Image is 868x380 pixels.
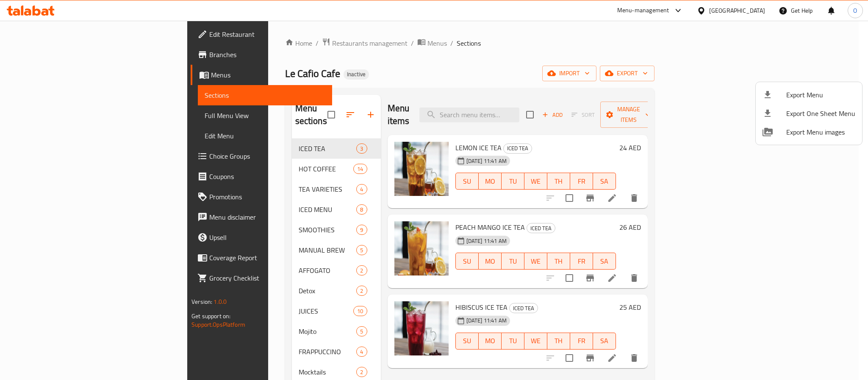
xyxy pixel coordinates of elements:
[756,123,862,141] li: Export Menu images
[786,90,855,100] span: Export Menu
[756,104,862,123] li: Export one sheet menu items
[786,127,855,137] span: Export Menu images
[786,108,855,118] span: Export One Sheet Menu
[756,85,862,104] li: Export menu items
